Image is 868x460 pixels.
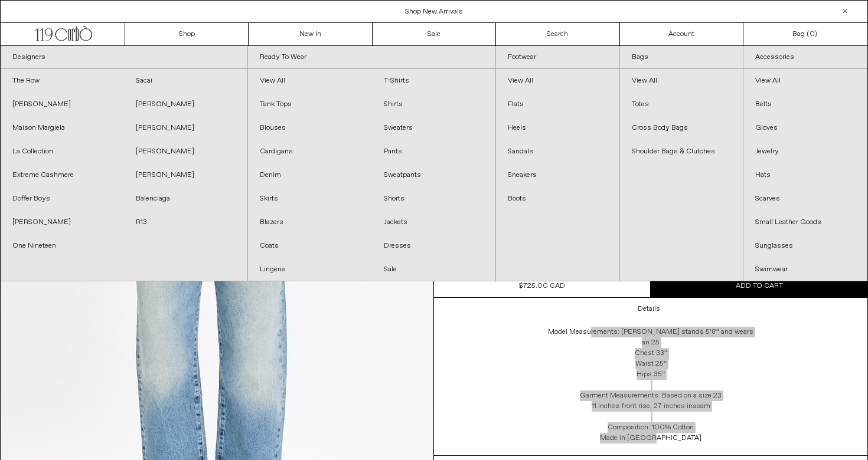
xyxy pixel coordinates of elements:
a: Sale [373,23,496,45]
a: Sneakers [496,163,619,187]
a: Coats [248,234,371,258]
a: [PERSON_NAME] [124,116,247,140]
a: Designers [1,46,247,69]
a: Bag () [743,23,867,45]
div: Model Measurements: [PERSON_NAME] stands 5’8” and wears an 25 Chest 33” Waist 25” Hips 35” Garmen... [533,321,769,455]
a: Lingerie [248,258,371,281]
a: [PERSON_NAME] [124,140,247,163]
a: [PERSON_NAME] [124,163,247,187]
a: Hats [743,163,867,187]
a: Blouses [248,116,371,140]
a: Cross Body Bags [620,116,743,140]
a: View All [620,69,743,93]
a: [PERSON_NAME] [1,93,124,116]
a: Scarves [743,187,867,211]
a: Doffer Boys [1,187,124,211]
a: Sweaters [372,116,495,140]
a: [PERSON_NAME] [124,93,247,116]
a: Pants [372,140,495,163]
a: Small Leather Goods [743,211,867,234]
a: Shoulder Bags & Clutches [620,140,743,163]
span: ) [810,29,817,40]
a: [PERSON_NAME] [1,211,124,234]
a: Jackets [372,211,495,234]
a: R13 [124,211,247,234]
span: 0 [810,29,814,39]
a: New In [249,23,372,45]
a: Dresses [372,234,495,258]
a: Jewelry [743,140,867,163]
a: Tank Tops [248,93,371,116]
span: Add to cart [736,281,783,291]
a: Ready To Wear [248,46,495,69]
a: Sweatpants [372,163,495,187]
a: Denim [248,163,371,187]
a: T-Shirts [372,69,495,93]
a: View All [743,69,867,93]
a: Maison Margiela [1,116,124,140]
a: One Nineteen [1,234,124,258]
a: Shorts [372,187,495,211]
a: Shirts [372,93,495,116]
a: Bags [620,46,743,69]
a: Heels [496,116,619,140]
a: Search [496,23,619,45]
a: Shop [125,23,249,45]
a: La Collection [1,140,124,163]
a: Sandals [496,140,619,163]
a: Belts [743,93,867,116]
a: Footwear [496,46,619,69]
button: Add to cart [651,275,867,297]
a: Blazers [248,211,371,234]
a: Swimwear [743,258,867,281]
a: Skirts [248,187,371,211]
a: View All [248,69,371,93]
a: Totes [620,93,743,116]
a: Gloves [743,116,867,140]
a: Sacai [124,69,247,93]
h3: Details [638,305,660,313]
a: Accessories [743,46,867,69]
a: Flats [496,93,619,116]
div: $725.00 CAD [519,281,565,291]
a: The Row [1,69,124,93]
a: Cardigans [248,140,371,163]
a: Account [620,23,743,45]
a: Sunglasses [743,234,867,258]
a: Balenciaga [124,187,247,211]
a: Boots [496,187,619,211]
a: Sale [372,258,495,281]
a: Extreme Cashmere [1,163,124,187]
a: Shop New Arrivals [405,7,463,17]
a: View All [496,69,619,93]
